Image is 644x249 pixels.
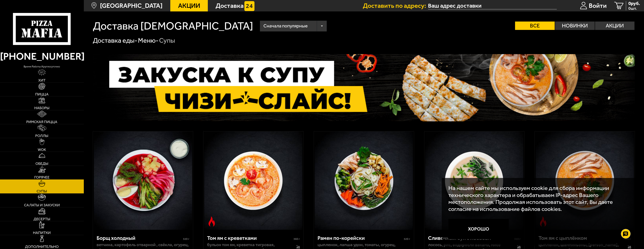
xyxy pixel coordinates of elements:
span: Доставка [216,2,244,9]
a: Меню- [138,36,158,44]
img: Борщ холодный [94,131,192,230]
label: Акции [595,22,635,30]
a: Рамен по-корейски [314,131,414,230]
img: Сливочный суп с лососем [425,131,523,230]
span: Войти [589,2,607,9]
span: Акции [178,2,200,9]
span: Десерты [34,217,50,221]
span: 360 г [294,237,300,241]
span: Наборы [34,106,50,110]
span: Роллы [35,134,48,138]
span: Доставить по адресу: [363,2,428,9]
span: Пицца [35,92,49,96]
label: Все [515,22,555,30]
p: На нашем сайте мы используем cookie для сбора информации технического характера и обрабатываем IP... [448,185,626,212]
img: Том ям с цыплёнком [536,131,634,230]
button: Хорошо [448,219,509,239]
span: Напитки [33,231,51,235]
img: Рамен по-корейски [315,131,413,230]
input: Ваш адрес доставки [428,2,557,9]
span: Супы [37,189,47,193]
img: Острое блюдо [207,216,217,227]
span: WOK [38,148,46,152]
span: 0 шт. [628,6,640,10]
a: Острое блюдоТом ям с цыплёнком [535,131,635,230]
span: 320 г [183,237,189,241]
span: Дополнительно [25,245,59,249]
span: [GEOGRAPHIC_DATA] [100,2,162,9]
span: Горячее [34,175,50,179]
div: Том ям с креветками [207,235,292,241]
a: Острое блюдоТом ям с креветками [203,131,303,230]
label: Новинки [555,22,595,30]
span: Сначала популярные [263,20,308,32]
a: Сливочный суп с лососем [424,131,524,230]
div: Супы [159,36,175,45]
span: 0 руб. [628,1,640,6]
a: Борщ холодный [93,131,193,230]
span: Обеды [35,162,48,166]
span: Хит [38,78,46,82]
div: Борщ холодный [97,235,182,241]
span: Римская пицца [26,120,57,124]
div: Рамен по-корейски [318,235,403,241]
div: Сливочный суп с лососем [428,235,513,241]
span: Салаты и закуски [24,203,60,207]
a: Доставка еды- [93,36,137,44]
h1: Доставка [DEMOGRAPHIC_DATA] [93,21,253,31]
span: 520 г [404,237,410,241]
img: 15daf4d41897b9f0e9f617042186c801.svg [244,1,254,11]
img: Том ям с креветками [204,131,302,230]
